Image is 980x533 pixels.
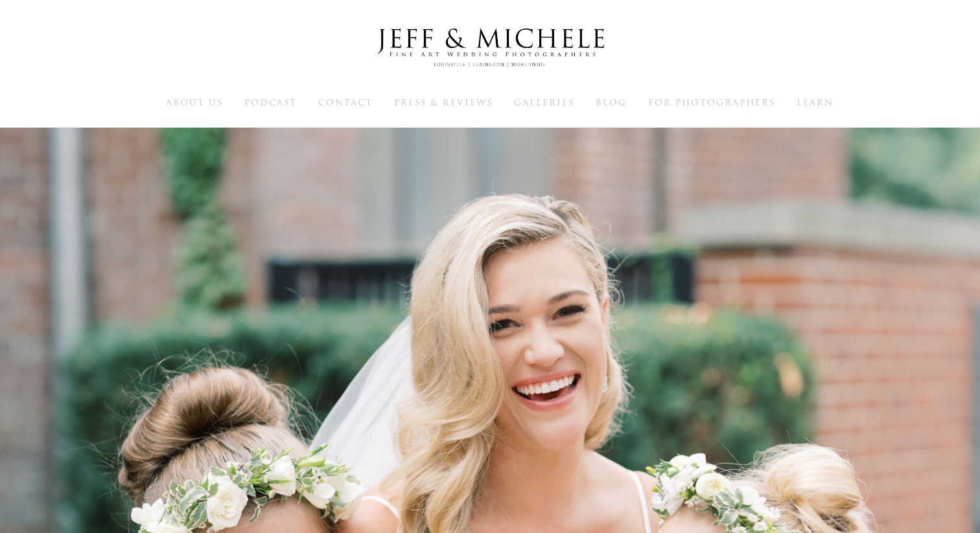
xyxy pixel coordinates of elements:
[648,96,775,109] span: For Photographers
[648,96,775,108] a: For Photographers
[360,16,620,80] img: Louisville Wedding Photographers - Jeff & Michele Wedding Photographers
[166,96,223,108] a: About Us
[514,96,574,109] span: Galleries
[394,96,493,109] span: Press & Reviews
[797,96,834,108] a: Learn
[514,96,574,108] a: Galleries
[596,96,627,108] a: Blog
[318,96,373,108] a: Contact
[797,96,834,109] span: Learn
[244,96,297,108] a: Podcast
[596,96,627,109] span: Blog
[166,96,223,109] span: About Us
[394,96,493,108] a: Press & Reviews
[318,96,373,109] span: Contact
[244,96,297,109] span: Podcast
